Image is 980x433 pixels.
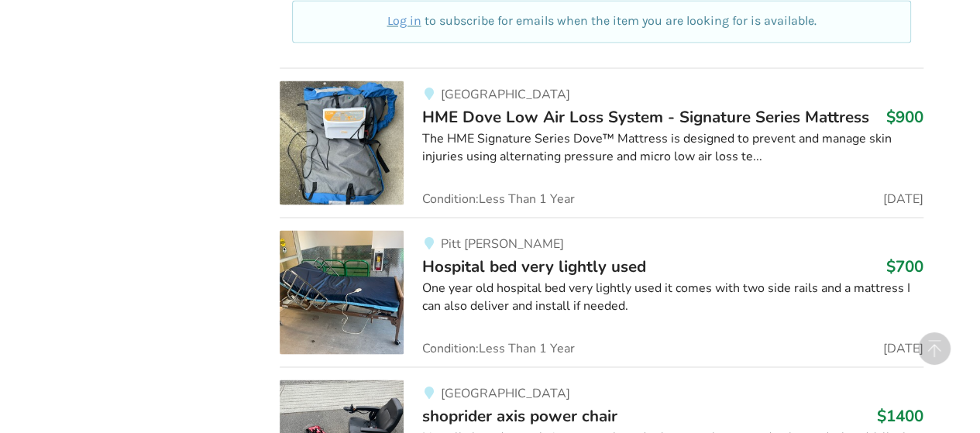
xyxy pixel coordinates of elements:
[422,279,923,314] div: One year old hospital bed very lightly used it comes with two side rails and a mattress I can als...
[422,255,646,277] span: Hospital bed very lightly used
[422,129,923,165] div: The HME Signature Series Dove™ Mattress is designed to prevent and manage skin injuries using alt...
[877,405,923,425] h3: $1400
[422,105,869,127] span: HME Dove Low Air Loss System - Signature Series Mattress
[387,13,421,28] a: Log in
[422,342,575,354] span: Condition: Less Than 1 Year
[422,192,575,204] span: Condition: Less Than 1 Year
[311,12,892,30] p: to subscribe for emails when the item you are looking for is available.
[883,342,923,354] span: [DATE]
[280,81,404,204] img: bedroom equipment-hme dove low air loss system - signature series mattress
[280,67,923,217] a: bedroom equipment-hme dove low air loss system - signature series mattress[GEOGRAPHIC_DATA]HME Do...
[280,230,404,354] img: bedroom equipment-hospital bed very lightly used
[886,106,923,126] h3: $900
[422,404,617,426] span: shoprider axis power chair
[440,235,563,252] span: Pitt [PERSON_NAME]
[440,384,569,401] span: [GEOGRAPHIC_DATA]
[883,192,923,204] span: [DATE]
[886,256,923,276] h3: $700
[440,85,569,102] span: [GEOGRAPHIC_DATA]
[280,217,923,366] a: bedroom equipment-hospital bed very lightly usedPitt [PERSON_NAME]Hospital bed very lightly used$...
